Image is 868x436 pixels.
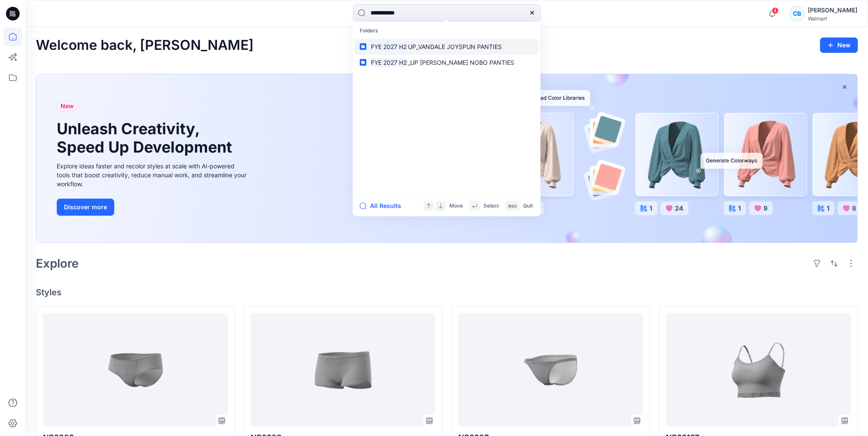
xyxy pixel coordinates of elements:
[36,287,858,297] h4: Styles
[36,38,254,53] h2: Welcome back, [PERSON_NAME]
[61,101,74,111] span: New
[772,7,778,14] span: 4
[666,313,851,427] a: NB26127
[57,199,114,216] button: Discover more
[36,257,79,270] h2: Explore
[408,43,502,50] span: UP_VANDALE JOYSPUN PANTIES
[354,39,538,55] a: FYE 2027 H2UP_VANDALE JOYSPUN PANTIES
[57,162,249,188] div: Explore ideas faster and recolor styles at scale with AI-powered tools that boost creativity, red...
[449,202,463,211] p: Move
[57,199,249,216] a: Discover more
[57,120,236,156] h1: Unleash Creativity, Speed Up Development
[508,202,517,211] p: esc
[370,58,408,67] mark: FYE 2027 H2
[458,313,643,427] a: NB2687
[370,42,408,52] mark: FYE 2027 H2
[251,313,435,427] a: NB2688
[483,202,498,211] p: Select
[408,59,514,66] span: _UP [PERSON_NAME] NOBO PANTIES
[354,55,538,70] a: FYE 2027 H2_UP [PERSON_NAME] NOBO PANTIES
[808,15,857,22] div: Walmart
[523,202,532,211] p: Quit
[43,313,228,427] a: NB2689
[359,201,406,211] button: All Results
[789,6,804,21] div: CB
[354,23,538,39] p: Folders
[820,38,858,53] button: New
[808,5,857,15] div: [PERSON_NAME]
